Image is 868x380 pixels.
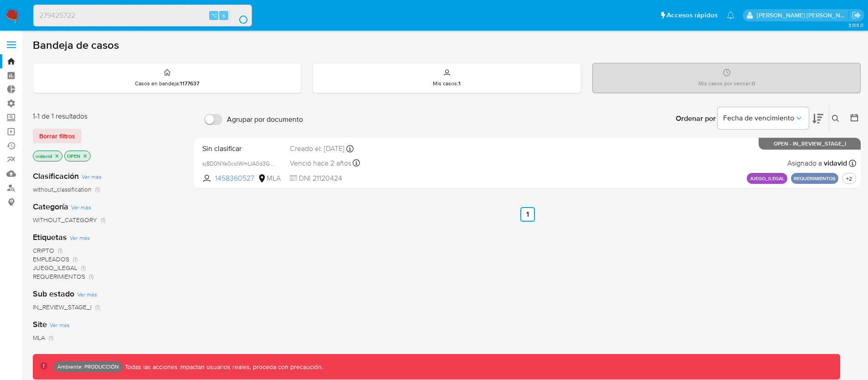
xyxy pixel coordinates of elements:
[123,363,323,371] p: Todas las acciones impactan usuarios reales, proceda con precaución.
[222,11,225,20] span: s
[757,11,849,20] p: victor.david@mercadolibre.com.co
[852,10,861,20] a: Salir
[211,11,217,20] span: ⌥
[727,11,734,19] a: Notificaciones
[34,10,252,21] input: Buscar usuario o caso...
[57,365,119,369] p: Ambiente: PRODUCCIÓN
[667,10,718,20] span: Accesos rápidos
[230,9,248,22] button: search-icon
